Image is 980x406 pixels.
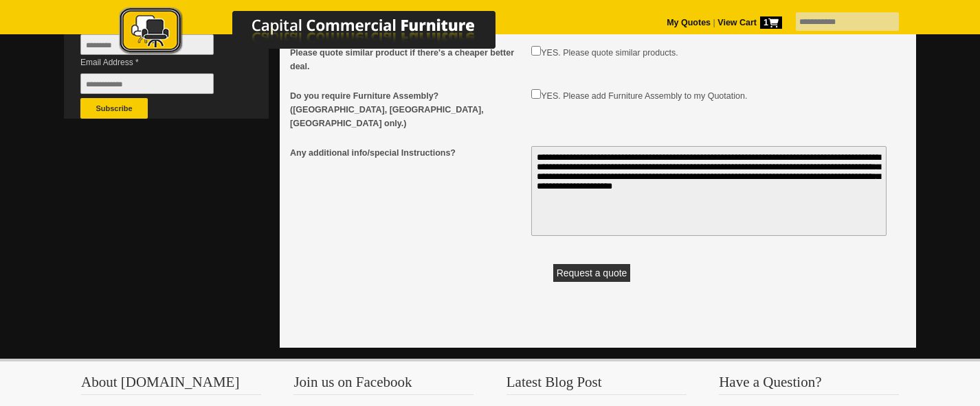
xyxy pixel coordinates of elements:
strong: View Cart [717,18,782,27]
input: Email Address * [80,73,214,94]
span: 1 [760,16,782,29]
h3: Latest Blog Post [506,375,687,395]
label: YES. Please quote similar products. [541,48,678,58]
label: YES. Please add Furniture Assembly to my Quotation. [541,91,747,101]
button: Request a quote [553,264,631,282]
h3: Have a Question? [719,375,899,395]
span: Any additional info/special Instructions? [290,146,524,160]
span: Email Address * [80,56,234,69]
h3: About [DOMAIN_NAME] [81,375,261,395]
a: My Quotes [667,18,711,27]
h3: Join us on Facebook [293,375,474,395]
input: Do you require Furniture Assembly? (Auckland, Wellington, Christchurch only.) [531,89,541,99]
textarea: Any additional info/special Instructions? [531,146,886,236]
a: View Cart1 [715,18,782,27]
img: Capital Commercial Furniture Logo [81,7,562,57]
span: Do you require Furniture Assembly? ([GEOGRAPHIC_DATA], [GEOGRAPHIC_DATA], [GEOGRAPHIC_DATA] only.) [290,89,524,130]
input: Last Name * [80,34,214,55]
button: Subscribe [80,98,148,119]
a: Capital Commercial Furniture Logo [81,7,562,61]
